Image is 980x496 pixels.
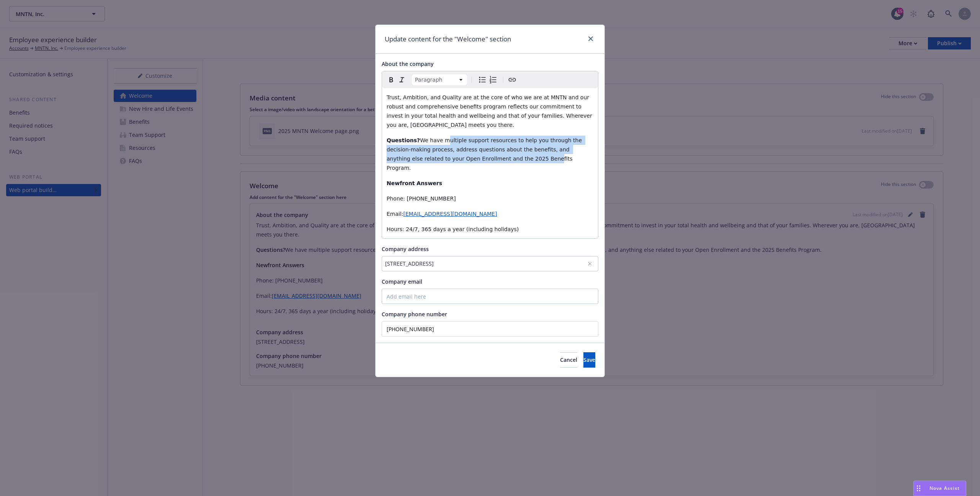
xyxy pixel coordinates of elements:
strong: Newfront Answers [387,180,442,186]
button: Nova Assist [913,481,966,496]
button: [STREET_ADDRESS] [382,256,598,271]
span: Company address [382,245,429,253]
span: Company phone number [382,310,447,318]
span: Save [583,356,595,363]
strong: Questions? [387,137,420,143]
input: Add email here [382,289,598,304]
button: Numbered list [488,74,498,85]
div: [STREET_ADDRESS] [385,259,587,268]
input: Add phone number here [382,321,598,337]
div: Drag to move [914,481,923,496]
span: We have multiple support resources to help you through the decision-making process, address quest... [387,137,584,171]
a: [EMAIL_ADDRESS][DOMAIN_NAME] [403,211,497,217]
span: Trust, Ambition, and Quality are at the core of who we are at MNTN and our robust and comprehensi... [387,94,594,128]
span: Company email [382,278,422,285]
button: Bold [386,74,397,85]
span: About the company [382,60,434,67]
h1: Update content for the "Welcome" section [385,34,511,44]
button: Italic [397,74,407,85]
span: Nova Assist [929,485,960,491]
span: Hours: 24/7, 365 days a year (including holidays)​ [387,226,519,232]
a: close [586,34,595,43]
span: Cancel [560,356,577,363]
div: toggle group [477,74,498,85]
button: Create link [507,74,518,85]
button: Block type [412,74,467,85]
span: Email: [387,211,403,217]
span: Phone: [PHONE_NUMBER] [387,195,456,202]
button: Bulleted list [477,74,488,85]
button: Cancel [560,352,577,368]
button: Save [583,352,595,368]
div: editable markdown [382,88,598,238]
